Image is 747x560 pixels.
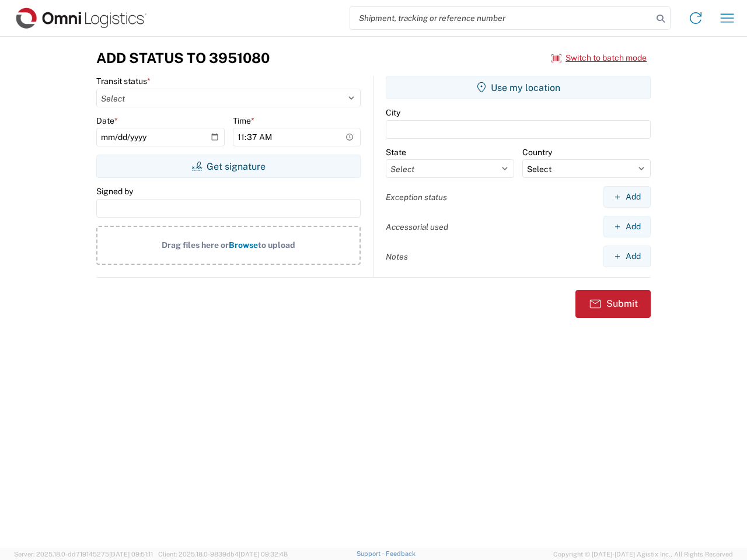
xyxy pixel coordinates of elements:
[96,116,118,126] label: Date
[386,222,448,232] label: Accessorial used
[229,240,258,250] span: Browse
[96,186,133,197] label: Signed by
[96,155,361,178] button: Get signature
[603,246,651,267] button: Add
[386,76,651,99] button: Use my location
[386,192,447,202] label: Exception status
[386,147,406,157] label: State
[158,551,288,558] span: Client: 2025.18.0-9839db4
[357,550,386,557] a: Support
[109,551,153,558] span: [DATE] 09:51:11
[386,550,416,557] a: Feedback
[575,290,651,318] button: Submit
[386,251,408,262] label: Notes
[553,549,733,559] span: Copyright © [DATE]-[DATE] Agistix Inc., All Rights Reserved
[239,551,288,558] span: [DATE] 09:32:48
[522,147,552,157] label: Country
[603,216,651,237] button: Add
[551,48,647,68] button: Switch to batch mode
[162,240,229,250] span: Drag files here or
[14,551,153,558] span: Server: 2025.18.0-dd719145275
[603,186,651,208] button: Add
[258,240,295,250] span: to upload
[96,76,151,86] label: Transit status
[386,107,400,118] label: City
[233,116,254,126] label: Time
[96,50,270,66] h3: Add Status to 3951080
[350,7,652,29] input: Shipment, tracking or reference number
